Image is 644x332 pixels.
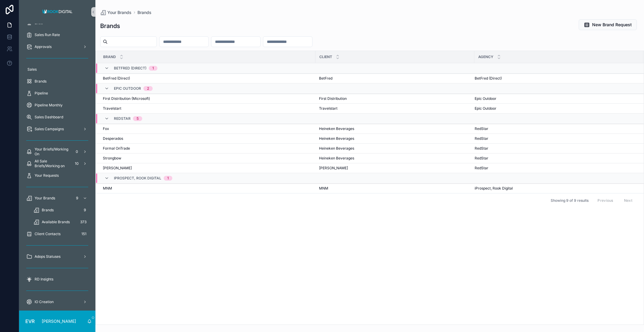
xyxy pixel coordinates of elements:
span: Pipeline Monthly [35,103,63,108]
span: BetFred (Direct) [114,66,146,71]
span: Sales Dashboard [35,115,63,120]
a: RedStar [475,126,636,131]
div: 1 [152,66,154,71]
a: BetFred (Direct) [103,76,312,81]
a: RedStar [475,146,636,151]
span: RD Insights [35,277,53,282]
span: Your Brands [35,196,55,201]
a: Fox [103,126,312,131]
span: Heineken Beverages [319,136,354,141]
a: Your Briefs/Working On0 [23,146,92,157]
span: Epic Outdoor [114,86,141,91]
span: RedStar [475,166,488,170]
a: Pipeline [23,88,92,99]
a: Heineken Beverages [319,136,471,141]
a: Client Contacts151 [23,229,92,239]
div: 9 [73,195,80,202]
a: Heineken Beverages [319,126,471,131]
a: MNM [103,186,312,191]
a: RedStar [475,166,636,170]
span: Brands [35,79,47,84]
span: Travelstart [103,106,121,111]
div: 1 [167,176,169,181]
span: Epic Outdoor [475,96,496,101]
span: Heineken Beverages [319,146,354,151]
a: Sales Campaigns [23,124,92,134]
span: Client Contacts [35,232,61,236]
span: Epic Outdoor [475,106,496,111]
span: Heineken Beverages [319,126,354,131]
a: Travelstart [319,106,471,111]
span: Sales Run Rate [35,32,60,37]
a: MNM [319,186,471,191]
a: Your Requests [23,170,92,181]
a: [PERSON_NAME] [319,166,471,170]
div: 373 [78,218,88,226]
a: Brands9 [30,205,92,215]
span: Desperados [103,136,123,141]
span: Fox [103,126,109,131]
a: Travelstart [103,106,312,111]
a: [PERSON_NAME] [103,166,312,170]
a: BetFred [319,76,471,81]
span: BetFred (Direct) [103,76,130,81]
span: iProspect, Rook Digital [114,176,161,181]
a: IO Creation [23,297,92,307]
span: First Distribution (Microsoft) [103,96,150,101]
a: Sales Dashboard [23,112,92,122]
a: Sales [23,64,92,75]
a: Heineken Beverages [319,156,471,161]
div: 9 [81,207,88,214]
span: [PERSON_NAME] [103,166,132,170]
span: All Sale Briefs/Working on [35,159,71,168]
span: Agency [478,55,493,59]
span: Sales [27,67,37,72]
span: IO Creation [35,300,54,304]
span: MNM [319,186,328,191]
p: [PERSON_NAME] [42,318,76,324]
span: BetFred (Direct) [475,76,502,81]
a: First Distribution (Microsoft) [103,96,312,101]
a: RedStar [475,136,636,141]
span: iProspect, Rook Digital [475,186,513,191]
span: Approvals [35,44,52,49]
span: EVR [25,318,35,325]
a: All Sale Briefs/Working on10 [23,158,92,169]
a: Your Brands [100,10,131,15]
span: First Distribution [319,96,347,101]
a: Adops Statuses [23,251,92,262]
span: RedStar [475,156,488,161]
a: Epic Outdoor [475,96,636,101]
span: [PERSON_NAME] [319,166,348,170]
span: Sales Campaigns [35,127,64,131]
a: iProspect, Rook Digital [475,186,636,191]
span: RedStar [475,146,488,151]
span: Client [319,55,332,59]
span: Showing 9 of 9 results [551,198,589,203]
img: App logo [41,7,74,17]
span: Formal OnTrade [103,146,130,151]
span: Your Briefs/Working On [35,147,71,156]
a: Sales Run Rate [23,30,92,40]
span: Heineken Beverages [319,156,354,161]
span: Pipeline [35,91,48,96]
span: RedStar [475,136,488,141]
span: Your Requests [35,173,59,178]
div: 10 [73,160,80,167]
a: Approvals [23,41,92,52]
div: 0 [73,148,80,155]
a: Formal OnTrade [103,146,312,151]
div: 151 [80,230,88,238]
a: Brands [23,76,92,87]
a: First Distribution [319,96,471,101]
button: New Brand Request [579,19,637,30]
span: RedStar [475,126,488,131]
span: Available Brands [42,220,70,224]
a: Strongbow [103,156,312,161]
a: BetFred (Direct) [475,76,636,81]
div: 5 [137,116,139,121]
span: RedStar [114,116,131,121]
span: Brand [103,55,116,59]
a: Available Brands373 [30,217,92,227]
a: Heineken Beverages [319,146,471,151]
